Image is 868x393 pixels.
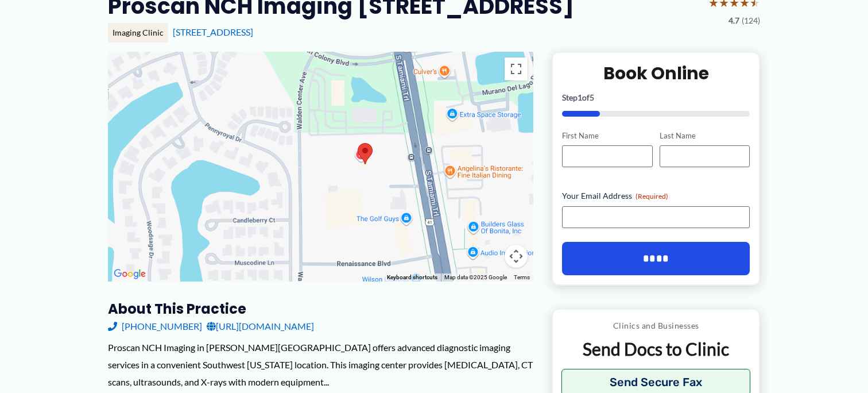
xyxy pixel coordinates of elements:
button: Map camera controls [505,245,528,268]
h3: About this practice [108,300,533,318]
span: 4.7 [728,13,739,28]
a: [URL][DOMAIN_NAME] [207,318,314,335]
a: [PHONE_NUMBER] [108,318,202,335]
p: Send Docs to Clinic [561,338,750,360]
span: 1 [578,93,582,102]
img: Google [111,267,149,282]
label: First Name [562,130,652,141]
span: (Required) [635,192,668,201]
a: Terms (opens in new tab) [514,274,530,280]
a: Open this area in Google Maps (opens a new window) [111,267,149,282]
button: Toggle fullscreen view [505,57,528,80]
label: Last Name [660,130,750,141]
span: (124) [742,13,760,28]
span: Map data ©2025 Google [444,274,507,280]
span: 5 [590,93,594,102]
button: Keyboard shortcuts [387,273,437,282]
div: Imaging Clinic [108,23,168,43]
label: Your Email Address [562,190,750,202]
p: Step of [562,94,750,102]
p: Clinics and Businesses [561,318,750,333]
div: Proscan NCH Imaging in [PERSON_NAME][GEOGRAPHIC_DATA] offers advanced diagnostic imaging services... [108,339,533,390]
h2: Book Online [562,62,750,84]
a: [STREET_ADDRESS] [173,26,253,37]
